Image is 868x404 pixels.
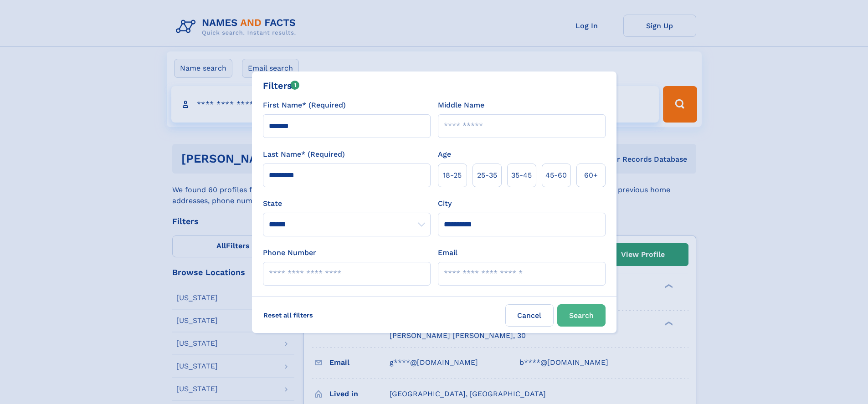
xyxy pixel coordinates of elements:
label: First Name* (Required) [263,100,346,111]
label: Email [438,247,457,258]
label: Reset all filters [257,304,319,326]
label: Middle Name [438,100,484,111]
label: City [438,198,452,209]
label: Last Name* (Required) [263,149,345,160]
button: Search [557,304,606,327]
span: 25‑35 [477,170,497,181]
span: 60+ [584,170,598,181]
span: 45‑60 [545,170,567,181]
label: State [263,198,431,209]
span: 35‑45 [511,170,532,181]
label: Cancel [505,304,554,327]
div: Filters [263,79,300,92]
span: 18‑25 [443,170,462,181]
label: Age [438,149,451,160]
label: Phone Number [263,247,316,258]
